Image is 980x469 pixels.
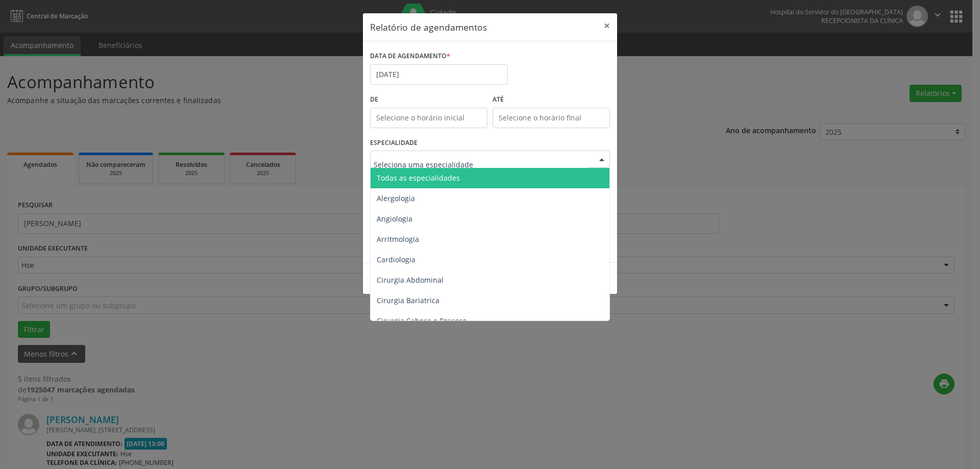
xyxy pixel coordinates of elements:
label: ATÉ [493,92,610,108]
span: Cirurgia Abdominal [377,275,444,285]
span: Cirurgia Cabeça e Pescoço [377,316,467,326]
span: Angiologia [377,214,412,224]
span: Todas as especialidades [377,173,460,183]
input: Seleciona uma especialidade [374,154,589,175]
span: Cirurgia Bariatrica [377,295,439,305]
input: Selecione o horário inicial [370,108,487,128]
button: Close [597,13,617,38]
label: ESPECIALIDADE [370,135,418,151]
input: Selecione uma data ou intervalo [370,64,508,85]
input: Selecione o horário final [493,108,610,128]
span: Arritmologia [377,234,419,244]
label: De [370,92,487,108]
span: Cardiologia [377,255,415,264]
h5: Relatório de agendamentos [370,20,487,34]
span: Alergologia [377,193,415,203]
label: DATA DE AGENDAMENTO [370,48,450,64]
